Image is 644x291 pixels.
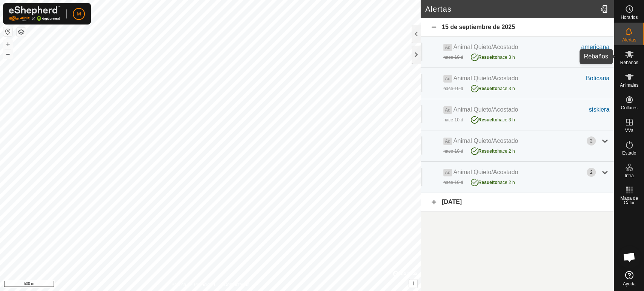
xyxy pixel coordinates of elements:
[478,86,498,91] span: Resuelto
[478,117,498,123] span: Resuelto
[625,128,633,133] span: VVs
[443,169,452,176] span: Ad
[624,173,633,178] span: Infra
[471,52,515,61] div: hace 3 h
[443,85,463,92] div: hace 10 d
[616,196,642,205] span: Mapa de Calor
[453,138,518,144] span: Animal Quieto/Acostado
[589,105,609,114] div: siskiera
[622,151,636,155] span: Estado
[171,281,215,288] a: Política de Privacidad
[3,40,12,49] button: +
[443,75,452,83] span: Ad
[409,279,417,288] button: i
[443,148,463,155] div: hace 10 d
[453,169,518,175] span: Animal Quieto/Acostado
[224,281,249,288] a: Contáctenos
[412,280,414,286] span: i
[17,28,26,37] button: Capas del Mapa
[421,18,614,37] div: 15 de septiembre de 2025
[581,43,609,52] div: americana
[586,74,609,83] div: Boticaria
[421,193,614,211] div: [DATE]
[443,138,452,145] span: Ad
[478,149,498,154] span: Resuelto
[77,10,81,18] span: M
[443,44,452,51] span: Ad
[471,83,515,92] div: hace 3 h
[9,6,60,21] img: Logo Gallagher
[425,5,598,14] h2: Alertas
[471,177,515,186] div: hace 2 h
[621,15,638,20] span: Horarios
[443,54,463,61] div: hace 10 d
[620,60,638,65] span: Rebaños
[471,145,515,155] div: hace 2 h
[453,75,518,81] span: Animal Quieto/Acostado
[587,136,596,145] div: 2
[443,106,452,114] span: Ad
[620,83,638,87] span: Animales
[3,27,12,36] button: Restablecer Mapa
[453,44,518,50] span: Animal Quieto/Acostado
[478,55,498,60] span: Resuelto
[621,106,637,110] span: Collares
[622,38,636,42] span: Alertas
[443,116,463,123] div: hace 10 d
[3,49,12,58] button: –
[614,268,644,289] a: Ayuda
[478,180,498,185] span: Resuelto
[587,168,596,177] div: 2
[453,106,518,113] span: Animal Quieto/Acostado
[623,282,636,286] span: Ayuda
[618,246,641,268] div: Otwarty czat
[443,179,463,186] div: hace 10 d
[471,114,515,123] div: hace 3 h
